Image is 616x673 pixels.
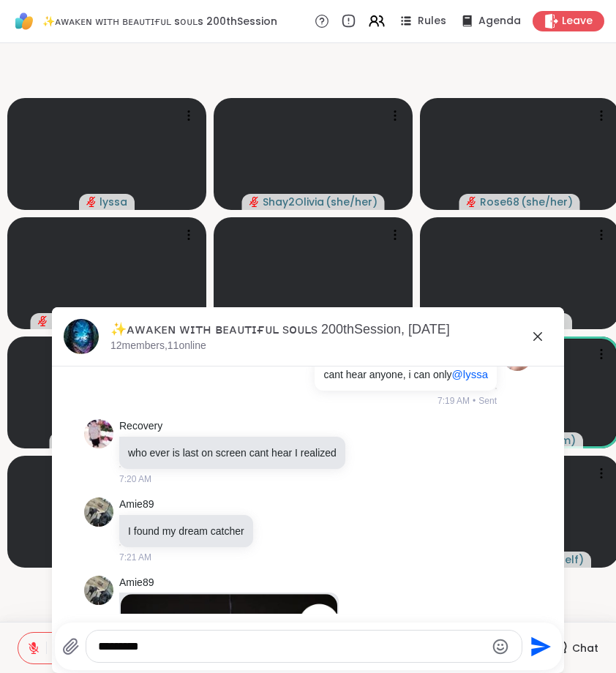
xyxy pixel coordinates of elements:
span: ✨ᴀᴡᴀᴋᴇɴ ᴡɪᴛʜ ʙᴇᴀᴜᴛɪғᴜʟ sᴏᴜʟs 200thSession [42,14,277,29]
p: 12 members, 11 online [110,339,206,353]
span: ( she/her ) [521,195,573,209]
p: cant hear anyone, i can only [323,367,488,382]
span: audio-muted [86,197,97,207]
a: Recovery [119,419,162,434]
img: ShareWell Logomark [12,9,37,34]
span: ( she/her ) [326,195,378,209]
span: Rose68 [480,195,519,209]
span: lyssa [99,195,127,209]
span: • [473,394,476,407]
div: ✨ᴀᴡᴀᴋᴇɴ ᴡɪᴛʜ ʙᴇᴀᴜᴛɪғᴜʟ sᴏᴜʟs 200thSession, [DATE] [110,320,552,339]
a: Amie89 [119,576,154,590]
span: 7:21 AM [119,551,151,564]
span: BRandom502 [51,314,123,328]
img: https://sharewell-space-live.sfo3.digitaloceanspaces.com/user-generated/c3bd44a5-f966-4702-9748-c... [84,576,113,605]
span: audio-muted [38,316,48,326]
span: Shay2Olivia [263,195,324,209]
img: https://sharewell-space-live.sfo3.digitaloceanspaces.com/user-generated/c3bd44a5-f966-4702-9748-c... [84,497,113,527]
span: @lyssa [452,368,488,380]
p: I found my dream catcher [128,524,244,538]
span: Chat [572,641,598,655]
span: Leave [562,14,593,29]
span: 7:19 AM [437,394,470,407]
span: Agenda [478,14,521,29]
a: Amie89 [119,497,154,512]
span: audio-muted [249,197,260,207]
span: audio-muted [467,197,477,207]
img: ✨ᴀᴡᴀᴋᴇɴ ᴡɪᴛʜ ʙᴇᴀᴜᴛɪғᴜʟ sᴏᴜʟs 200thSession, Sep 09 [64,319,99,354]
p: who ever is last on screen cant hear I realized [128,445,337,460]
span: Sent [478,394,497,407]
span: 7:20 AM [119,473,151,486]
span: Rules [418,14,446,29]
img: https://sharewell-space-live.sfo3.digitaloceanspaces.com/user-generated/c703a1d2-29a7-4d77-aef4-3... [84,419,113,448]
